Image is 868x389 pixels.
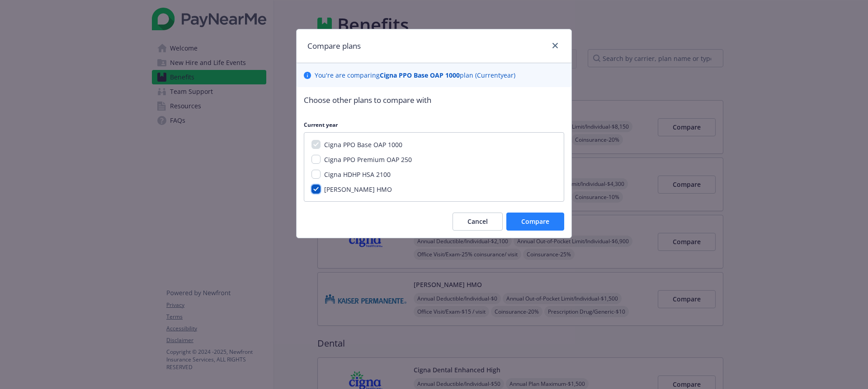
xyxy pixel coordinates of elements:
[550,40,561,51] a: close
[453,213,503,231] button: Cancel
[304,121,564,129] p: Current year
[304,94,564,106] p: Choose other plans to compare with
[324,140,402,149] span: Cigna PPO Base OAP 1000
[506,213,564,231] button: Compare
[315,70,515,80] p: You ' re are comparing plan ( Current year)
[307,40,361,52] h1: Compare plans
[467,217,488,226] span: Cancel
[324,170,391,179] span: Cigna HDHP HSA 2100
[380,71,460,79] b: Cigna PPO Base OAP 1000
[521,217,549,226] span: Compare
[324,155,412,164] span: Cigna PPO Premium OAP 250
[324,185,392,194] span: [PERSON_NAME] HMO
